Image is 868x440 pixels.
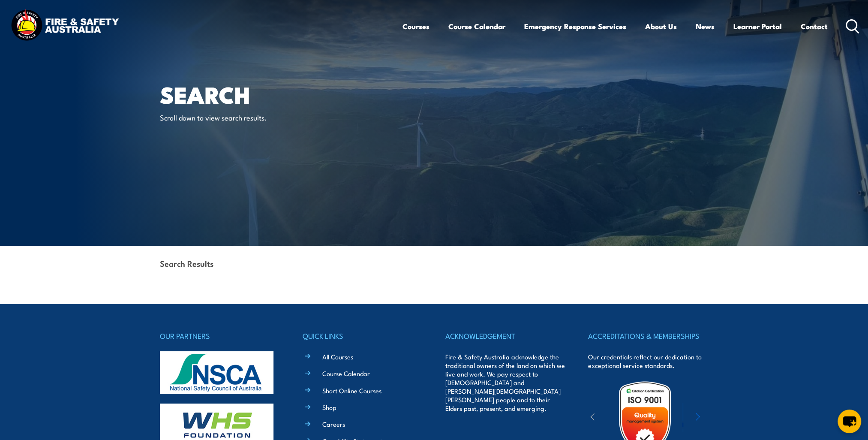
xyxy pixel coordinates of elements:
a: Courses [402,15,429,38]
p: Fire & Safety Australia acknowledge the traditional owners of the land on which we live and work.... [445,353,565,413]
a: Short Online Courses [322,386,381,395]
a: News [696,15,715,38]
strong: Search Results [160,257,213,269]
h4: QUICK LINKS [303,330,423,342]
a: Course Calendar [448,15,505,38]
a: Shop [322,403,336,412]
a: Learner Portal [733,15,782,38]
img: nsca-logo-footer [160,351,273,394]
h4: ACKNOWLEDGEMENT [445,330,565,342]
h1: Search [160,84,372,104]
a: Course Calendar [322,369,370,378]
h4: OUR PARTNERS [160,330,280,342]
p: Scroll down to view search results. [160,112,316,122]
button: chat-button [838,410,861,433]
a: About Us [645,15,677,38]
a: All Courses [322,352,353,361]
p: Our credentials reflect our dedication to exceptional service standards. [588,353,708,370]
img: ewpa-logo [683,403,757,433]
a: Emergency Response Services [524,15,626,38]
a: Contact [801,15,828,38]
h4: ACCREDITATIONS & MEMBERSHIPS [588,330,708,342]
a: Careers [322,419,345,428]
